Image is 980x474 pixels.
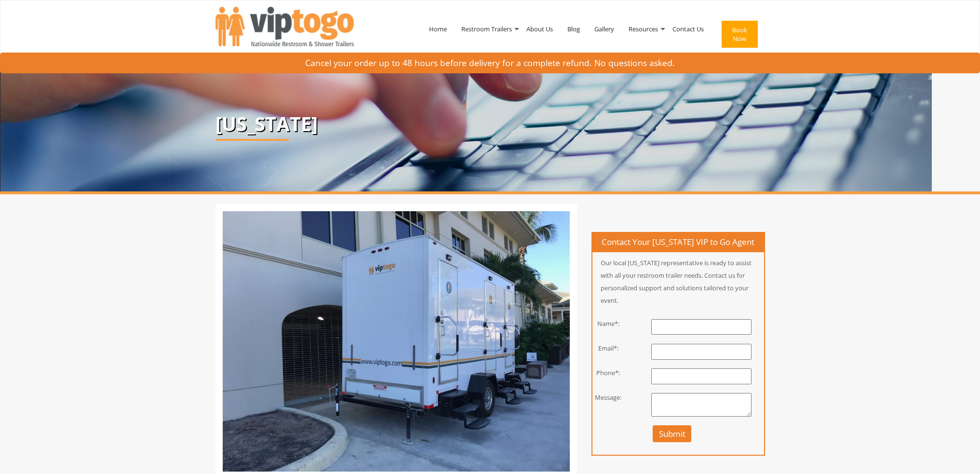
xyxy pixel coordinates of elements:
[665,4,711,54] a: Contact Us
[722,21,758,48] button: Book Now
[592,233,764,252] h4: Contact Your [US_STATE] VIP to Go Agent
[519,4,560,54] a: About Us
[585,368,632,378] div: Phone*:
[621,4,665,54] a: Resources
[215,7,354,46] img: VIPTOGO
[585,344,632,353] div: Email*:
[585,319,632,328] div: Name*:
[711,4,765,68] a: Book Now
[560,4,587,54] a: Blog
[587,4,621,54] a: Gallery
[422,4,454,54] a: Home
[592,257,764,307] p: Our local [US_STATE] representative is ready to assist with all your restroom trailer needs. Cont...
[653,425,692,442] button: Submit
[585,393,632,402] div: Message:
[223,211,570,472] img: 3-station restroom trailer rental for North Dakota event
[454,4,519,54] a: Restroom Trailers
[215,113,765,135] p: [US_STATE]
